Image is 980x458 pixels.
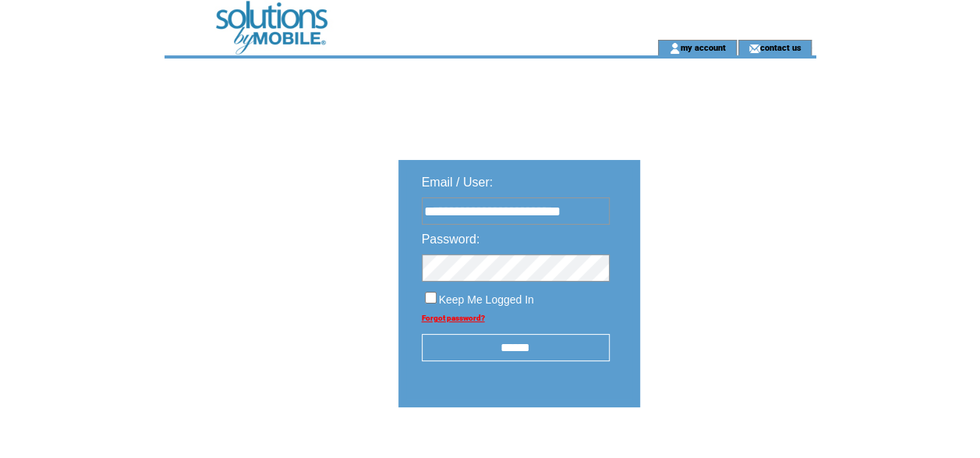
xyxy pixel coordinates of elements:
[669,42,681,55] img: account_icon.gif;jsessionid=F132563A8AEE785B28C3DBD20599C74C
[681,42,726,52] a: my account
[760,42,801,52] a: contact us
[422,176,494,189] span: Email / User:
[422,233,480,246] span: Password:
[422,314,485,322] a: Forgot password?
[748,42,760,55] img: contact_us_icon.gif;jsessionid=F132563A8AEE785B28C3DBD20599C74C
[439,293,534,306] span: Keep Me Logged In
